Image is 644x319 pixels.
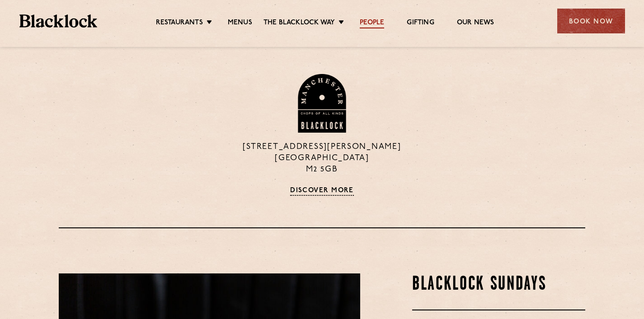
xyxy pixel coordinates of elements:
a: Our News [457,18,494,28]
a: Menus [228,18,252,28]
h2: Blacklock Sundays [412,273,585,296]
p: [STREET_ADDRESS][PERSON_NAME] [GEOGRAPHIC_DATA] M2 5GB [239,142,405,176]
img: BL_Manchester_Logo-bleed.png [296,74,348,133]
a: Restaurants [156,18,203,28]
a: The Blacklock Way [263,18,335,28]
a: Gifting [407,18,434,28]
a: Discover More [290,187,354,196]
div: Book Now [557,9,625,33]
a: People [360,18,384,28]
img: BL_Textured_Logo-footer-cropped.svg [19,14,98,28]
